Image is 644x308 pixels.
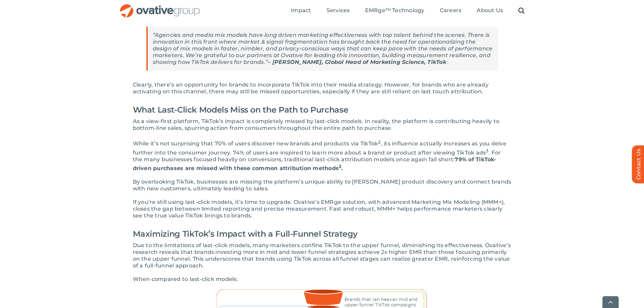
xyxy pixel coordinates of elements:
[153,32,493,66] p: “Agencies and media mix models have long driven marketing effectiveness with top talent behind th...
[477,7,503,15] a: About Us
[133,141,378,147] span: While it’s not surprising that 70% of users discover new brands and products via TikTok
[339,164,341,169] sup: 2
[486,148,488,153] sup: 3
[332,165,343,171] strong: ds .
[291,7,311,14] span: Impact
[133,199,505,219] span: If you’re still using last-click models, it’s time to upgrade. Ovative’s EMRge solution, with adv...
[477,7,503,14] span: About Us
[327,7,350,14] span: Services
[133,102,511,118] h2: What Last-Click Models Miss on the Path to Purchase
[365,7,425,15] a: EMRge™ Technology
[133,118,500,131] span: As a view-first platform, TikTok’s impact is completely missed by last-click models. In reality, ...
[133,276,238,282] span: When compared to last-click models:
[440,7,462,14] span: Careers
[133,149,501,163] span: . For the many businesses focused heavily on conversions, traditional last-click attribution mode...
[133,179,511,192] span: By overlooking TikTok, businesses are missing the platform’s unique ability to [PERSON_NAME] prod...
[518,7,525,15] a: Search
[378,139,381,144] sup: 2
[133,242,511,269] span: Due to the limitations of last-click models, many marketers confine TikTok to the upper funnel, d...
[119,3,200,10] a: OG_Full_horizontal_RGB
[291,7,311,15] a: Impact
[133,226,511,242] h2: Maximizing TikTok’s Impact with a Full-Funnel Strategy
[327,7,350,15] a: Services
[133,81,488,95] span: Clearly, there’s an opportunity for brands to incorporate TikTok into their media strategy. Howev...
[440,7,462,15] a: Careers
[268,59,446,65] strong: – [PERSON_NAME], Global Head of Marketing Science, TikTok
[133,141,506,156] span: , its influence actually increases as you delve further into the consumer journey. 74% of users a...
[365,7,425,14] span: EMRge™ Technology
